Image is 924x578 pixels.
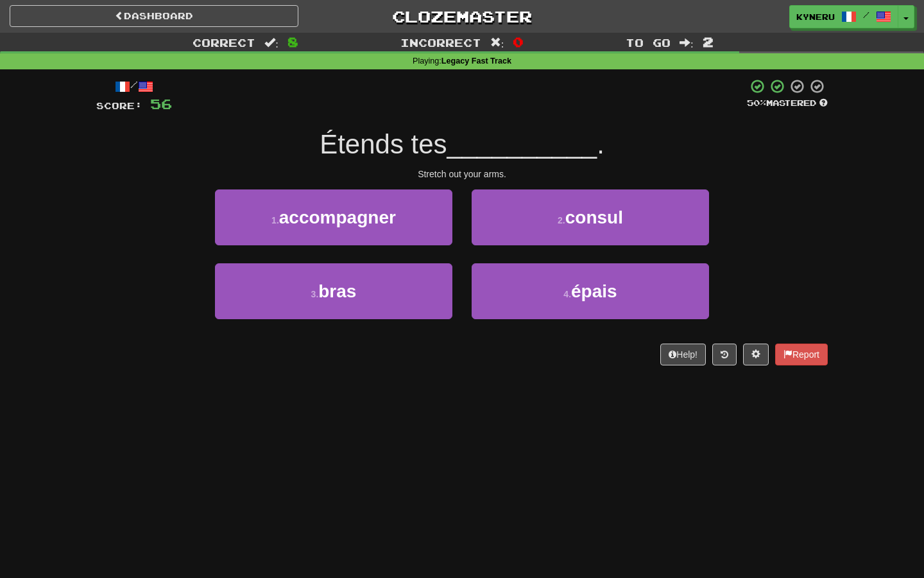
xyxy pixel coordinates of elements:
[279,207,396,227] span: accompagner
[680,37,694,48] span: :
[447,129,597,159] span: __________
[796,11,835,22] span: Kyneru
[712,344,737,365] button: Round history (alt+y)
[318,281,356,301] span: bras
[558,215,565,225] small: 2 .
[571,281,617,301] span: épais
[311,289,319,299] small: 3 .
[747,98,828,109] div: Mastered
[215,263,452,319] button: 3.bras
[775,344,828,365] button: Report
[264,37,278,48] span: :
[400,36,481,49] span: Incorrect
[320,129,447,159] span: Étends tes
[96,100,142,111] span: Score:
[513,34,524,49] span: 0
[565,207,623,227] span: consul
[10,5,298,27] a: Dashboard
[271,215,279,225] small: 1 .
[626,36,671,49] span: To go
[472,189,709,245] button: 2.consul
[96,168,828,180] div: Stretch out your arms.
[747,98,766,108] span: 50 %
[441,57,511,66] strong: Legacy Fast Track
[318,5,606,28] a: Clozemaster
[703,34,714,49] span: 2
[660,344,706,365] button: Help!
[150,96,172,112] span: 56
[96,78,172,94] div: /
[597,129,604,159] span: .
[789,5,898,28] a: Kyneru /
[490,37,504,48] span: :
[287,34,298,49] span: 8
[863,10,869,19] span: /
[193,36,255,49] span: Correct
[563,289,571,299] small: 4 .
[472,263,709,319] button: 4.épais
[215,189,452,245] button: 1.accompagner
